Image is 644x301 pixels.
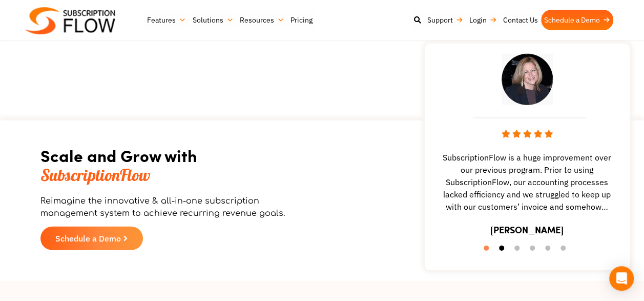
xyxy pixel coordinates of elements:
[189,10,236,30] a: Solutions
[484,246,494,256] button: 1 of 6
[430,151,625,213] span: SubscriptionFlow is a huge improvement over our previous program. Prior to using SubscriptionFlow...
[500,10,541,30] a: Contact Us
[502,54,553,105] img: testimonial
[466,10,500,30] a: Login
[502,130,553,138] img: stars
[40,146,297,185] h2: Scale and Grow with
[40,227,143,250] a: Schedule a Demo
[55,234,121,243] span: Schedule a Demo
[26,7,115,34] img: Subscriptionflow
[609,266,634,291] div: Open Intercom Messenger
[40,195,297,219] p: Reimagine the innovative & all-in-one subscription management system to achieve recurring revenue...
[514,246,525,256] button: 3 of 6
[144,10,189,30] a: Features
[40,165,150,185] span: SubscriptionFlow
[499,246,509,256] button: 2 of 6
[236,10,287,30] a: Resources
[530,246,540,256] button: 4 of 6
[424,10,466,30] a: Support
[545,246,555,256] button: 5 of 6
[541,10,613,30] a: Schedule a Demo
[490,223,564,237] h3: [PERSON_NAME]
[287,10,315,30] a: Pricing
[560,246,571,256] button: 6 of 6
